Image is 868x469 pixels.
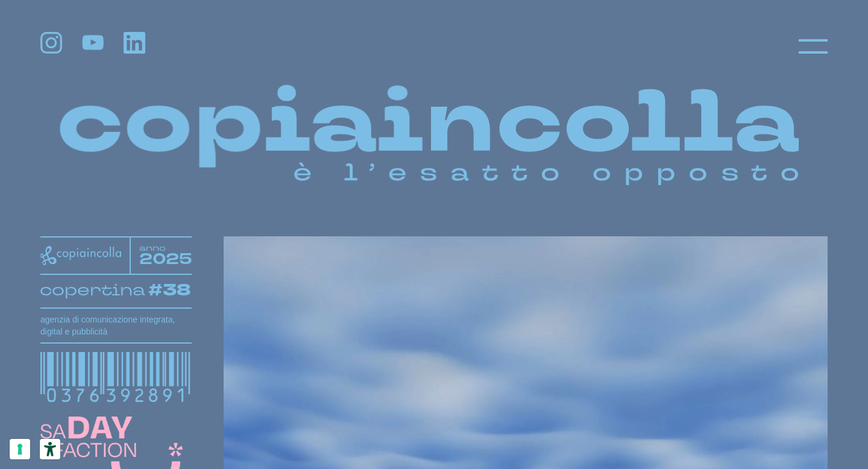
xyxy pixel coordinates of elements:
[40,279,145,300] tspan: copertina
[139,249,192,269] tspan: 2025
[40,439,60,459] button: Strumenti di accessibilità
[139,242,166,253] tspan: anno
[10,439,30,459] button: Le tue preferenze relative al consenso per le tecnologie di tracciamento
[148,279,191,301] tspan: #38
[40,313,192,338] h1: agenzia di comunicazione integrata, digital e pubblicità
